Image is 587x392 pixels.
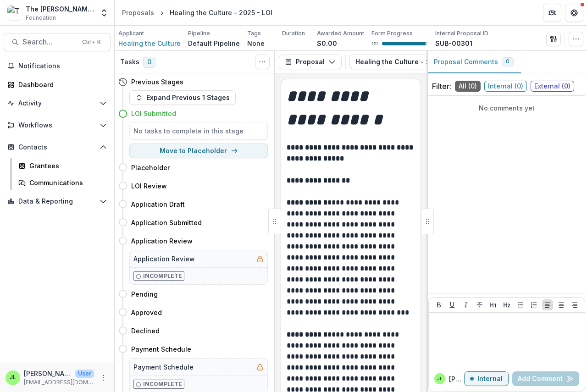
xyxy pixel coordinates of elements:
h4: Payment Schedule [131,344,191,354]
span: Activity [18,99,96,107]
button: Internal [464,371,509,386]
button: Search... [4,33,111,51]
p: Incomplete [143,272,182,280]
button: Proposal [279,55,342,69]
span: Workflows [18,121,96,129]
button: Open Workflows [4,118,111,133]
p: Duration [282,29,305,38]
button: Align Right [569,299,580,310]
h4: Approved [131,308,162,317]
p: None [247,39,265,48]
span: 0 [143,57,155,68]
button: Align Center [556,299,567,310]
button: Expand Previous 1 Stages [129,90,236,105]
p: Applicant [118,29,144,38]
button: Healing the Culture - 2025 - LOI [349,55,488,69]
p: $0.00 [317,39,337,48]
h4: Application Submitted [131,218,202,227]
span: Search... [22,38,77,46]
p: [PERSON_NAME] L [449,374,464,384]
button: Bold [433,299,444,310]
button: Open entity switcher [98,4,111,22]
button: Heading 1 [487,299,498,310]
p: SUB-00301 [435,39,472,48]
p: [EMAIL_ADDRESS][DOMAIN_NAME] [24,378,94,386]
button: Get Help [565,4,583,22]
button: Bullet List [515,299,526,310]
p: Incomplete [143,380,182,388]
h4: Declined [131,326,160,336]
button: Align Left [542,299,553,310]
button: Partners [543,4,561,22]
span: External ( 0 ) [531,81,574,92]
h4: Application Review [131,236,193,246]
button: Proposal Comments [426,51,521,73]
div: Proposals [122,8,154,17]
button: Open Activity [4,96,111,110]
a: Grantees [15,158,111,173]
button: Ordered List [528,299,539,310]
p: [PERSON_NAME] [24,369,72,378]
h3: Tasks [120,58,139,66]
div: Ctrl + K [80,37,103,47]
p: Pipeline [188,29,210,38]
button: Notifications [4,59,111,73]
button: Strike [474,299,485,310]
a: Communications [15,175,111,190]
p: Tags [247,29,261,38]
h5: No tasks to complete in this stage [133,126,264,136]
button: Open Contacts [4,140,111,155]
button: Underline [447,299,458,310]
span: Notifications [18,62,107,70]
h4: Placeholder [131,163,170,172]
div: The [PERSON_NAME] Foundation [26,4,94,14]
span: Data & Reporting [18,198,96,205]
a: Healing the Culture [118,39,181,48]
p: Internal [477,375,503,383]
button: Move to Placeholder [129,144,268,158]
button: Open Data & Reporting [4,194,111,209]
h4: Pending [131,289,158,299]
p: Form Progress [371,29,413,38]
h4: Previous Stages [131,77,183,87]
nav: breadcrumb [118,6,276,19]
div: Grantees [29,161,103,171]
span: Foundation [26,14,56,22]
h5: Application Review [133,254,195,264]
div: Healing the Culture - 2025 - LOI [170,8,272,17]
div: Dashboard [18,80,103,89]
span: 0 [506,58,509,65]
a: Dashboard [4,77,111,92]
p: Default Pipeline [188,39,240,48]
div: Joye Lane [10,375,16,381]
p: 95 % [371,40,378,47]
div: Communications [29,178,103,188]
button: Toggle View Cancelled Tasks [255,55,270,69]
span: Internal ( 0 ) [484,81,527,92]
h4: Application Draft [131,199,185,209]
p: User [75,370,94,378]
button: Add Comment [512,371,579,386]
div: Joye Lane [437,376,443,381]
a: Proposals [118,6,158,19]
h4: LOI Submitted [131,109,176,118]
p: Internal Proposal ID [435,29,488,38]
h5: Payment Schedule [133,362,194,372]
span: Contacts [18,144,96,151]
p: No comments yet [432,103,581,113]
p: Awarded Amount [317,29,364,38]
p: Filter: [432,81,451,92]
button: Italicize [460,299,471,310]
span: All ( 0 ) [455,81,481,92]
button: More [98,372,109,383]
img: The Bolick Foundation [7,6,22,20]
h4: LOI Review [131,181,167,191]
button: Heading 2 [501,299,512,310]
